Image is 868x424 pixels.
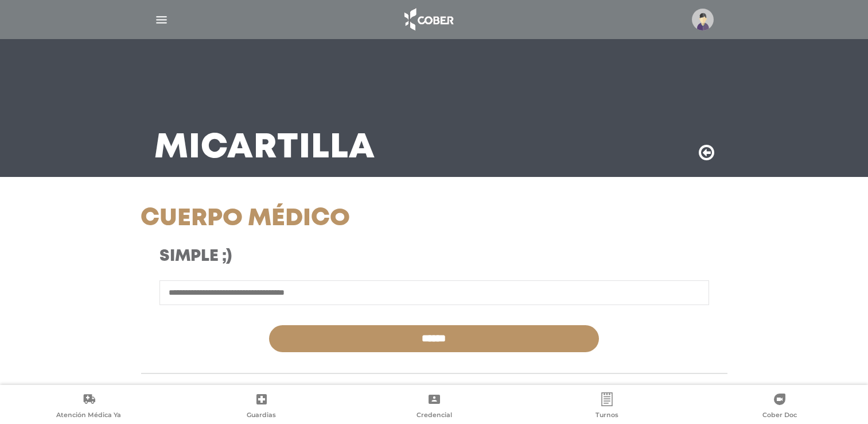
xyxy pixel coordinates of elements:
a: Cober Doc [693,392,866,422]
h1: Cuerpo Médico [141,205,527,233]
img: logo_cober_home-white.png [398,6,458,33]
span: Cober Doc [762,411,797,421]
span: Guardias [247,411,276,421]
img: profile-placeholder.svg [692,9,714,30]
img: Cober_menu-lines-white.svg [154,13,169,27]
span: Credencial [417,411,452,421]
a: Turnos [520,392,693,422]
h3: Mi Cartilla [154,133,375,163]
a: Guardias [175,392,348,422]
span: Turnos [595,411,618,421]
a: Credencial [348,392,520,422]
span: Atención Médica Ya [56,411,121,421]
h3: Simple ;) [159,247,508,267]
a: Atención Médica Ya [2,392,175,422]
